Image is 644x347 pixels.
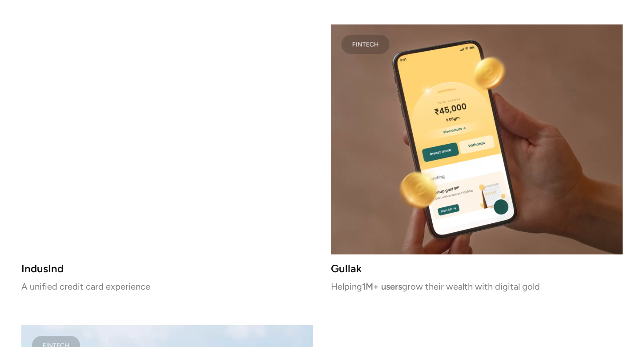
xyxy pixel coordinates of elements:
div: FINTECH [352,42,379,47]
strong: 1M+ users [362,282,402,292]
div: FINTECH [43,42,69,47]
a: FINTECHIndusIndA unified credit card experience [21,24,313,290]
p: A unified credit card experience [21,284,313,290]
h3: Gullak [331,265,623,273]
p: Helping grow their wealth with digital gold [331,284,623,290]
h3: IndusInd [21,265,313,273]
a: FINTECHGullakHelping1M+ usersgrow their wealth with digital gold [331,24,623,290]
